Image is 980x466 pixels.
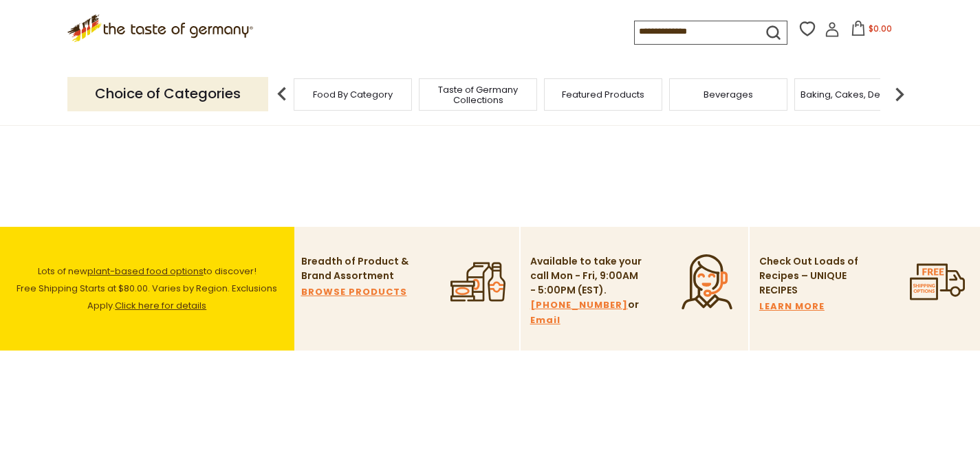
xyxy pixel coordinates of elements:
a: BROWSE PRODUCTS [301,285,407,300]
p: Available to take your call Mon - Fri, 9:00AM - 5:00PM (EST). or [530,254,644,328]
a: Beverages [704,89,753,100]
a: Click here for details [115,299,206,312]
a: Email [530,313,560,328]
a: LEARN MORE [759,299,825,314]
button: $0.00 [842,21,901,41]
span: Lots of new to discover! Free Shipping Starts at $80.00. Varies by Region. Exclusions Apply. [17,265,277,312]
p: Choice of Categories [67,77,268,111]
span: $0.00 [869,23,892,34]
a: Featured Products [562,89,644,100]
img: next arrow [886,80,913,108]
a: Food By Category [313,89,393,100]
a: [PHONE_NUMBER] [530,298,628,313]
p: Check Out Loads of Recipes – UNIQUE RECIPES [759,254,859,298]
img: previous arrow [268,80,296,108]
a: Taste of Germany Collections [423,85,533,105]
a: plant-based food options [87,265,204,278]
p: Breadth of Product & Brand Assortment [301,254,415,283]
a: Baking, Cakes, Desserts [801,89,907,100]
